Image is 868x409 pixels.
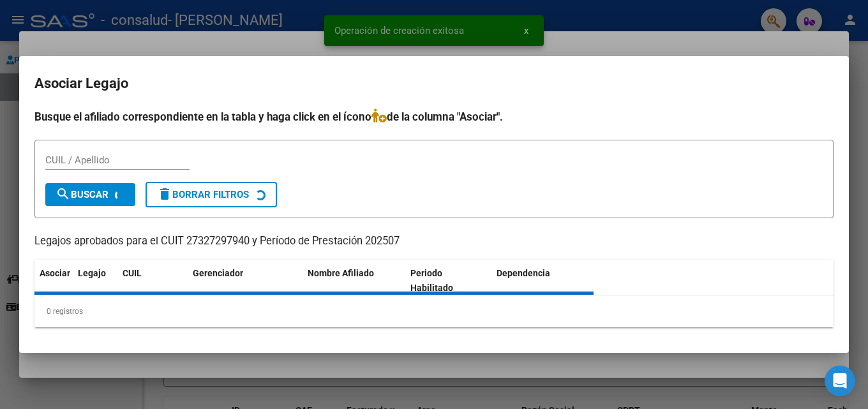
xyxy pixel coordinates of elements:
[188,260,303,302] datatable-header-cell: Gerenciador
[405,260,491,302] datatable-header-cell: Periodo Habilitado
[34,295,834,327] div: 0 registros
[308,268,374,278] span: Nombre Afiliado
[825,366,855,396] div: Open Intercom Messenger
[146,182,277,207] button: Borrar Filtros
[303,260,405,302] datatable-header-cell: Nombre Afiliado
[34,260,73,302] datatable-header-cell: Asociar
[34,71,834,96] h2: Asociar Legajo
[491,260,594,302] datatable-header-cell: Dependencia
[73,260,117,302] datatable-header-cell: Legajo
[40,268,70,278] span: Asociar
[193,268,243,278] span: Gerenciador
[78,268,106,278] span: Legajo
[410,268,453,293] span: Periodo Habilitado
[117,260,188,302] datatable-header-cell: CUIL
[157,186,172,202] mat-icon: delete
[45,183,135,206] button: Buscar
[56,189,108,200] span: Buscar
[123,268,142,278] span: CUIL
[34,108,834,125] h4: Busque el afiliado correspondiente en la tabla y haga click en el ícono de la columna "Asociar".
[56,186,71,202] mat-icon: search
[497,268,550,278] span: Dependencia
[34,234,834,249] p: Legajos aprobados para el CUIT 27327297940 y Período de Prestación 202507
[157,189,249,200] span: Borrar Filtros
